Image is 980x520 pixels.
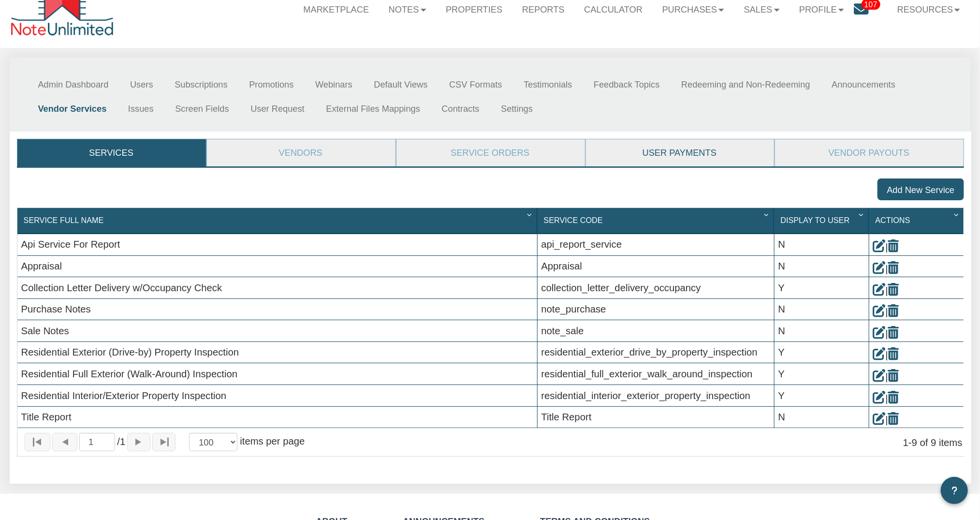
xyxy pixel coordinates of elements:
div: Service Full Name Sort None [20,211,537,230]
span: Service Code [544,216,603,224]
a: Vendors [207,139,395,166]
div: Appraisal [538,256,774,277]
div: Residential Exterior (Drive-by) Property Inspection [17,342,537,363]
a: Delete [888,412,899,426]
div: N [775,256,869,277]
div: Display To User Sort None [777,211,868,230]
abbr: through [908,437,912,448]
a: Users [119,73,164,97]
a: Settings [490,97,543,121]
a: Vendor Payouts [775,139,963,166]
div: collection_letter_delivery_occupancy [538,277,774,298]
div: Service Code Sort None [540,211,774,230]
div: api_report_service [538,234,774,255]
div: Sort None [872,211,964,230]
a: Edit [873,390,886,405]
a: Edit [873,347,886,361]
div: note_purchase [538,299,774,320]
a: Feedback Topics [583,73,671,97]
div: Y [775,385,869,406]
a: User Payments [586,139,774,166]
a: Testimonials [513,73,583,97]
a: External Files Mappings [315,97,431,121]
div: Column Menu [856,208,868,220]
a: Edit [873,326,886,340]
button: Add New Service [878,178,965,200]
a: User Request [240,97,315,121]
span: items per page [240,436,305,446]
div: Appraisal [17,256,537,277]
abbr: of [117,436,120,447]
span: 1 [117,435,125,449]
a: Edit [873,412,886,426]
span: | [886,371,888,382]
div: Sort None [20,211,537,230]
a: CSV Formats [439,73,513,97]
a: Screen Fields [164,97,240,121]
a: Delete [888,369,899,383]
a: Subscriptions [164,73,238,97]
span: | [886,350,888,360]
a: Vendor Services [27,97,117,121]
div: Title Report [17,407,537,428]
span: Actions [876,216,910,224]
a: Delete [888,390,899,405]
span: 1 9 of 9 items [903,437,963,448]
span: Display To User [781,216,850,224]
span: | [886,328,888,339]
span: | [886,307,888,317]
button: Page to first [25,433,50,451]
span: Service Full Name [24,216,104,224]
a: Promotions [238,73,305,97]
button: Page back [52,433,78,451]
div: N [775,234,869,255]
a: Edit [873,369,886,383]
div: Title Report [538,407,774,428]
div: Residential Interior/Exterior Property Inspection [17,385,537,406]
a: Edit [873,261,886,275]
a: Delete [888,347,899,361]
a: Delete [888,261,899,275]
a: Service Orders [396,139,584,166]
div: Sort None [540,211,774,230]
a: Edit [873,239,886,253]
div: Column Menu [761,208,773,220]
a: Delete [888,239,899,253]
div: N [775,407,869,428]
div: residential_interior_exterior_property_inspection [538,385,774,406]
a: Services [17,139,205,166]
div: Residential Full Exterior (Walk-Around) Inspection [17,363,537,385]
a: Delete [888,326,899,340]
div: Y [775,277,869,298]
button: Page to last [152,433,176,451]
div: note_sale [538,320,774,342]
div: Column Menu [524,208,536,220]
div: residential_exterior_drive_by_property_inspection [538,342,774,363]
a: Edit [873,304,886,318]
a: Delete [888,304,899,318]
span: | [886,415,888,425]
a: Webinars [305,73,363,97]
a: Default Views [363,73,439,97]
div: Sort None [777,211,868,230]
div: Y [775,342,869,363]
a: Admin Dashboard [27,73,119,97]
div: Actions Sort None [872,211,964,230]
a: Edit [873,282,886,297]
div: N [775,320,869,342]
input: Selected page [79,433,115,452]
span: | [886,264,888,274]
div: Sale Notes [17,320,537,342]
a: Issues [117,97,164,121]
div: Y [775,363,869,385]
div: N [775,299,869,320]
button: Page forward [127,433,150,451]
div: Collection Letter Delivery w/Occupancy Check [17,277,537,298]
span: | [886,393,888,404]
div: residential_full_exterior_walk_around_inspection [538,363,774,385]
span: | [886,242,888,253]
div: Column Menu [951,208,963,220]
span: | [886,285,888,296]
a: Delete [888,282,899,297]
div: Purchase Notes [17,299,537,320]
